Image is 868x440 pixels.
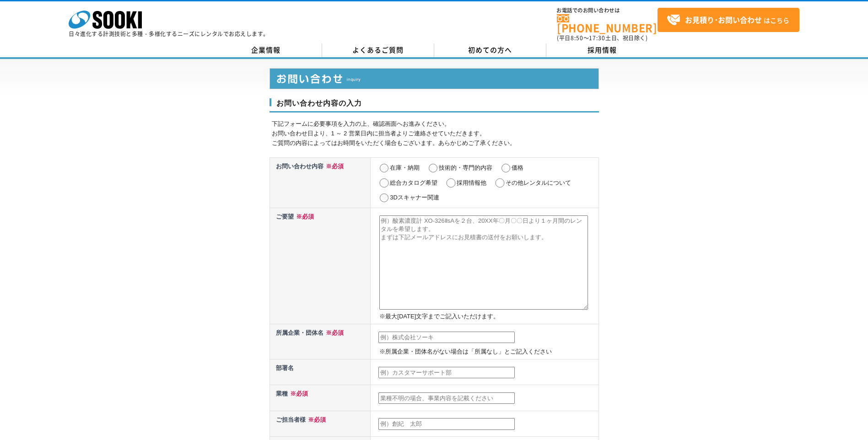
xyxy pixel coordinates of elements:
[323,163,344,170] span: ※必須
[571,34,583,42] span: 8:50
[379,312,596,322] p: ※最大[DATE]文字までご記入いただけます。
[69,31,269,37] p: 日々進化する計測技術と多種・多様化するニーズにレンタルでお応えします。
[270,411,371,436] th: ご担当者様
[270,208,371,324] th: ご要望
[270,324,371,360] th: 所属企業・団体名
[589,34,605,42] span: 17:30
[439,164,492,171] label: 技術的・専門的内容
[322,43,434,57] a: よくあるご質問
[434,43,546,57] a: 初めての方へ
[468,45,512,55] span: 初めての方へ
[667,13,789,27] span: はこちら
[557,14,658,33] a: [PHONE_NUMBER]
[457,179,486,186] label: 採用情報他
[306,416,326,423] span: ※必須
[379,347,596,357] p: ※所属企業・団体名がない場合は「所属なし」とご記入ください
[270,360,371,385] th: 部署名
[270,68,599,89] img: お問い合わせ
[270,157,371,208] th: お問い合わせ内容
[390,164,420,171] label: 在庫・納期
[658,8,799,32] a: お見積り･お問い合わせはこちら
[270,98,599,113] h3: お問い合わせ内容の入力
[512,164,523,171] label: 価格
[210,43,322,57] a: 企業情報
[270,385,371,411] th: 業種
[546,43,658,57] a: 採用情報
[378,418,515,430] input: 例）創紀 太郎
[557,8,658,13] span: お電話でのお問い合わせは
[288,390,308,397] span: ※必須
[557,34,647,42] span: (平日 ～ 土日、祝日除く)
[323,329,344,336] span: ※必須
[506,179,571,186] label: その他レンタルについて
[390,194,439,201] label: 3Dスキャナー関連
[685,14,762,25] strong: お見積り･お問い合わせ
[272,119,599,148] p: 下記フォームに必要事項を入力の上、確認画面へお進みください。 お問い合わせ日より、1 ～ 2 営業日内に担当者よりご連絡させていただきます。 ご質問の内容によってはお時間をいただく場合もございま...
[294,213,314,220] span: ※必須
[390,179,437,186] label: 総合カタログ希望
[378,392,515,404] input: 業種不明の場合、事業内容を記載ください
[378,332,515,343] input: 例）株式会社ソーキ
[378,367,515,379] input: 例）カスタマーサポート部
